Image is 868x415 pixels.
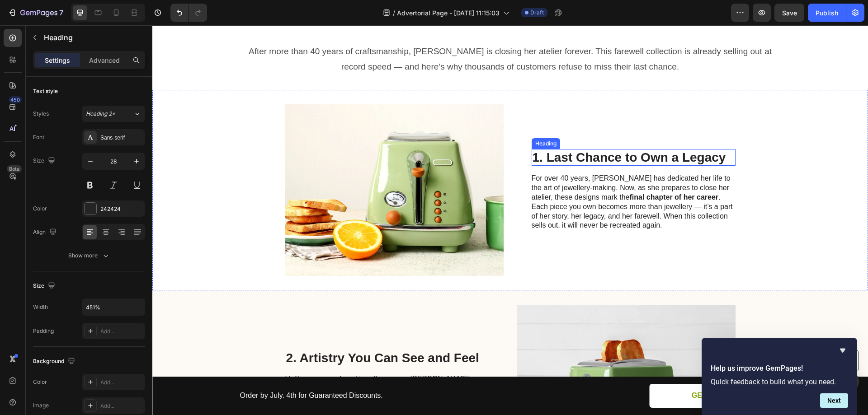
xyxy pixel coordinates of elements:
[100,205,143,213] div: 242424
[33,327,54,335] div: Padding
[33,87,58,95] div: Text style
[379,149,582,205] p: For over 40 years, [PERSON_NAME] has dedicated her life to the art of jewellery-making. Now, as s...
[95,19,621,49] p: After more than 40 years of craftsmanship, [PERSON_NAME] is closing her atelier forever. This far...
[152,25,868,415] iframe: To enrich screen reader interactions, please activate Accessibility in Grammarly extension settings
[379,148,583,206] div: Rich Text Editor. Editing area: main
[44,32,142,43] p: Heading
[782,9,797,17] span: Save
[7,165,22,173] div: Beta
[33,155,57,167] div: Size
[33,205,47,213] div: Color
[100,378,143,387] div: Add...
[808,4,846,22] button: Publish
[711,378,848,386] p: Quick feedback to build what you need.
[100,134,143,142] div: Sans-serif
[477,168,566,176] strong: final chapter of her career
[33,355,77,368] div: Background
[82,299,145,315] input: Auto
[33,110,49,118] div: Styles
[33,226,58,238] div: Align
[530,9,544,17] span: Draft
[397,8,500,18] span: Advertorial Page - [DATE] 11:15:03
[100,402,143,410] div: Add...
[393,8,395,18] span: /
[133,348,337,406] div: Rich Text Editor. Editing area: main
[133,79,351,251] img: gempages_432750572815254551-5ed25677-8b39-4a77-a7f1-a4927b61fc17.webp
[379,124,583,141] h2: Rich Text Editor. Editing area: main
[33,280,57,292] div: Size
[711,363,848,374] h2: Help us improve GemPages!
[45,56,70,65] p: Settings
[497,359,629,382] a: GET 50% OFF
[134,325,336,340] p: 2. Artistry You Can See and Feel
[133,324,337,341] h2: Rich Text Editor. Editing area: main
[539,366,587,375] p: GET 50% OFF
[33,378,47,386] div: Color
[380,125,582,140] p: 1. Last Chance to Own a Legacy
[711,345,848,408] div: Help us improve GemPages!
[820,393,848,408] button: Next question
[59,7,63,18] p: 7
[33,401,49,410] div: Image
[816,8,838,18] div: Publish
[68,251,110,260] div: Show more
[170,4,207,22] div: Undo/Redo
[774,4,804,22] button: Save
[100,327,143,336] div: Add...
[82,106,145,122] button: Heading 2*
[89,56,120,65] p: Advanced
[837,345,848,356] button: Hide survey
[86,110,115,118] span: Heading 2*
[33,133,44,141] div: Font
[133,349,336,406] p: Unlike mass-produced jewellery, every [PERSON_NAME] piece carries the mark of true craftsmanship....
[33,247,145,264] button: Show more
[9,96,22,103] div: 450
[33,303,48,311] div: Width
[94,18,622,50] div: Rich Text Editor. Editing area: main
[4,4,67,22] button: 7
[381,114,406,122] div: Heading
